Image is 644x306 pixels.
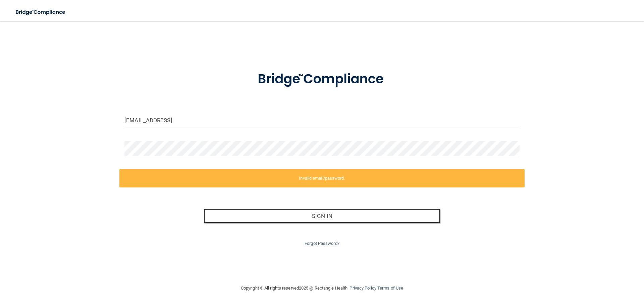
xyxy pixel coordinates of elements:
a: Forgot Password? [305,241,339,246]
input: Email [124,113,520,128]
img: bridge_compliance_login_screen.278c3ca4.svg [10,5,72,19]
button: Sign In [204,209,441,223]
img: bridge_compliance_login_screen.278c3ca4.svg [244,62,400,97]
a: Privacy Policy [350,286,376,291]
a: Terms of Use [377,286,403,291]
label: Invalid email/password. [119,169,525,187]
div: Copyright © All rights reserved 2025 @ Rectangle Health | | [200,277,444,299]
